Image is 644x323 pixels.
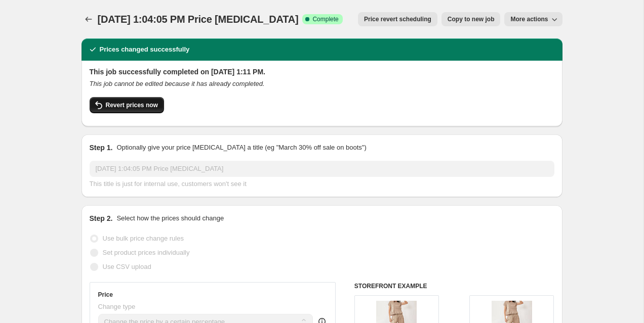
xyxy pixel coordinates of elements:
h3: Price [98,291,113,299]
p: Select how the prices should change [116,213,224,223]
p: Optionally give your price [MEDICAL_DATA] a title (eg "March 30% off sale on boots") [116,143,366,153]
span: Change type [98,303,136,310]
span: Use bulk price change rules [103,235,184,242]
h6: STOREFRONT EXAMPLE [354,282,554,290]
i: This job cannot be edited because it has already completed. [90,80,265,87]
span: Revert prices now [106,101,158,109]
button: Price change jobs [82,12,96,26]
button: Price revert scheduling [358,12,437,26]
h2: Step 1. [90,143,113,153]
span: [DATE] 1:04:05 PM Price [MEDICAL_DATA] [98,14,299,25]
span: Set product prices individually [103,249,190,256]
button: Revert prices now [90,97,164,113]
span: Use CSV upload [103,263,151,270]
button: More actions [504,12,562,26]
span: More actions [510,15,548,23]
span: Price revert scheduling [364,15,431,23]
h2: Prices changed successfully [100,44,190,55]
span: Copy to new job [448,15,495,23]
button: Copy to new job [441,12,501,26]
span: This title is just for internal use, customers won't see it [90,180,247,188]
input: 30% off holiday sale [90,161,554,177]
span: Complete [312,15,338,23]
h2: This job successfully completed on [DATE] 1:11 PM. [90,67,554,77]
h2: Step 2. [90,213,113,223]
